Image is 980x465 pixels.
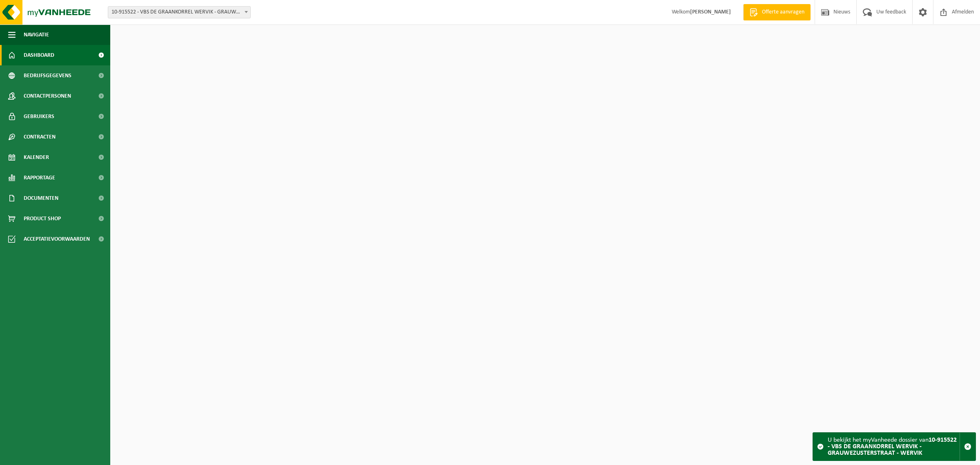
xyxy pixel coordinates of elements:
span: 10-915522 - VBS DE GRAANKORREL WERVIK - GRAUWEZUSTERSTRAAT - WERVIK [108,6,251,18]
span: Navigatie [24,25,49,45]
span: Rapportage [24,168,55,188]
span: Contactpersonen [24,86,71,106]
span: Gebruikers [24,106,54,127]
span: Documenten [24,188,58,208]
span: Dashboard [24,45,54,65]
span: Offerte aanvragen [760,8,806,16]
span: 10-915522 - VBS DE GRAANKORREL WERVIK - GRAUWEZUSTERSTRAAT - WERVIK [108,7,250,18]
a: Offerte aanvragen [743,4,811,20]
strong: 10-915522 - VBS DE GRAANKORREL WERVIK - GRAUWEZUSTERSTRAAT - WERVIK [828,437,957,456]
div: U bekijkt het myVanheede dossier van [828,433,960,461]
span: Contracten [24,127,56,147]
span: Acceptatievoorwaarden [24,229,90,249]
span: Kalender [24,147,49,168]
strong: [PERSON_NAME] [690,9,731,15]
span: Product Shop [24,208,61,229]
span: Bedrijfsgegevens [24,65,71,86]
